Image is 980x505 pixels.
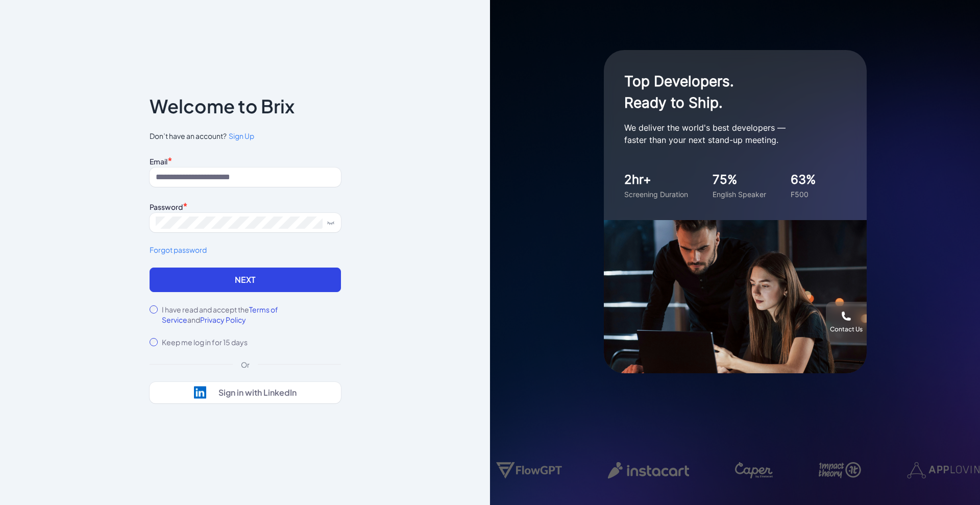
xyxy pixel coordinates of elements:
[150,245,341,255] a: Forgot password
[150,157,167,166] label: Email
[624,122,828,146] p: We deliver the world's best developers — faster than your next stand-up meeting.
[713,189,766,200] div: English Speaker
[624,171,688,189] div: 2hr+
[200,315,246,324] span: Privacy Policy
[162,337,248,347] label: Keep me log in for 15 days
[150,268,341,292] button: Next
[713,171,766,189] div: 75%
[150,98,295,114] p: Welcome to Brix
[830,325,863,333] div: Contact Us
[162,305,278,324] span: Terms of Service
[624,70,828,113] h1: Top Developers. Ready to Ship.
[826,302,867,343] button: Contact Us
[624,189,688,200] div: Screening Duration
[791,171,816,189] div: 63%
[229,131,254,140] span: Sign Up
[162,304,341,325] label: I have read and accept the and
[150,382,341,403] button: Sign in with LinkedIn
[233,359,258,370] div: Or
[791,189,816,200] div: F500
[150,131,341,141] span: Don’t have an account?
[227,131,254,141] a: Sign Up
[150,202,183,211] label: Password
[218,388,297,398] div: Sign in with LinkedIn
